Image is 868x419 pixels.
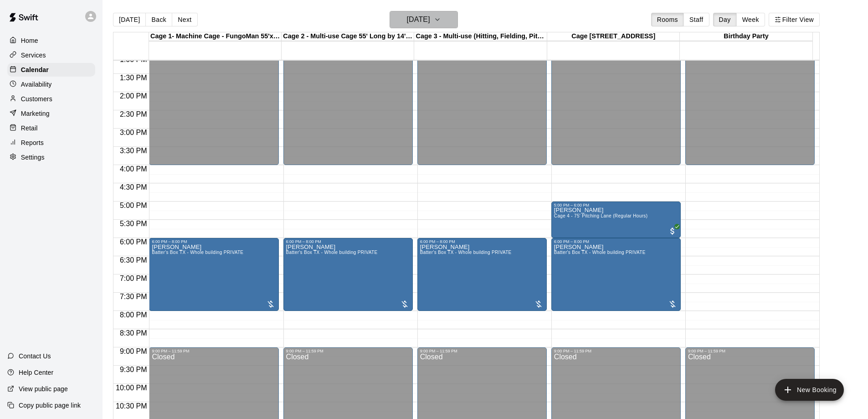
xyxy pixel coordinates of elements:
[7,92,95,106] a: Customers
[118,92,149,100] span: 2:00 PM
[7,34,95,47] a: Home
[775,379,844,401] button: add
[769,13,820,26] button: Filter View
[118,256,149,264] span: 6:30 PM
[7,78,95,91] a: Availability
[118,220,149,228] span: 5:30 PM
[118,238,149,246] span: 6:00 PM
[19,401,81,410] p: Copy public page link
[688,349,812,353] div: 9:00 PM – 11:59 PM
[286,239,410,244] div: 6:00 PM – 8:00 PM
[118,165,149,173] span: 4:00 PM
[113,384,149,392] span: 10:00 PM
[118,311,149,319] span: 8:00 PM
[21,80,52,89] p: Availability
[286,349,410,353] div: 9:00 PM – 11:59 PM
[21,153,45,162] p: Settings
[145,13,172,26] button: Back
[414,32,547,41] div: Cage 3 - Multi-use (Hitting, Fielding, Pitching work) 75x13' Cage
[680,32,812,41] div: Birthday Party
[554,349,678,353] div: 9:00 PM – 11:59 PM
[417,238,547,311] div: 6:00 PM – 8:00 PM: AJ Garcia
[420,349,544,353] div: 9:00 PM – 11:59 PM
[713,13,737,26] button: Day
[547,32,680,41] div: Cage [STREET_ADDRESS]
[7,121,95,135] a: Retail
[118,183,149,191] span: 4:30 PM
[551,202,681,238] div: 5:00 PM – 6:00 PM: Felipe Mata
[683,13,709,26] button: Staff
[21,94,52,103] p: Customers
[118,202,149,209] span: 5:00 PM
[152,250,243,255] span: Batter's Box TX - Whole building PRIVATE
[668,227,677,236] span: All customers have paid
[554,213,647,218] span: Cage 4 - 75' Pitching Lane (Regular Hours)
[21,138,44,147] p: Reports
[7,63,95,77] a: Calendar
[554,250,646,255] span: Batter's Box TX - Whole building PRIVATE
[390,11,458,28] button: [DATE]
[113,402,149,410] span: 10:30 PM
[7,150,95,164] a: Settings
[118,274,149,282] span: 7:00 PM
[118,110,149,118] span: 2:30 PM
[7,48,95,62] a: Services
[118,366,149,373] span: 9:30 PM
[21,124,38,133] p: Retail
[554,203,678,207] div: 5:00 PM – 6:00 PM
[152,239,276,244] div: 6:00 PM – 8:00 PM
[149,32,282,41] div: Cage 1- Machine Cage - FungoMan 55'x14'Wide
[282,32,414,41] div: Cage 2 - Multi-use Cage 55' Long by 14' Wide (No Machine)
[152,349,276,353] div: 9:00 PM – 11:59 PM
[118,129,149,136] span: 3:00 PM
[283,238,413,311] div: 6:00 PM – 8:00 PM: AJ Garcia
[149,238,278,311] div: 6:00 PM – 8:00 PM: AJ Garcia
[21,36,38,45] p: Home
[19,352,51,361] p: Contact Us
[21,65,49,74] p: Calendar
[19,368,53,377] p: Help Center
[7,107,95,120] a: Marketing
[7,136,95,150] a: Reports
[118,347,149,355] span: 9:00 PM
[554,239,678,244] div: 6:00 PM – 8:00 PM
[118,293,149,300] span: 7:30 PM
[420,250,512,255] span: Batter's Box TX - Whole building PRIVATE
[172,13,197,26] button: Next
[651,13,684,26] button: Rooms
[21,51,46,60] p: Services
[736,13,765,26] button: Week
[551,238,681,311] div: 6:00 PM – 8:00 PM: AJ Garcia
[420,239,544,244] div: 6:00 PM – 8:00 PM
[113,13,146,26] button: [DATE]
[118,147,149,155] span: 3:30 PM
[21,109,50,118] p: Marketing
[19,384,68,393] p: View public page
[118,329,149,337] span: 8:30 PM
[286,250,378,255] span: Batter's Box TX - Whole building PRIVATE
[118,74,149,82] span: 1:30 PM
[407,13,430,26] h6: [DATE]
